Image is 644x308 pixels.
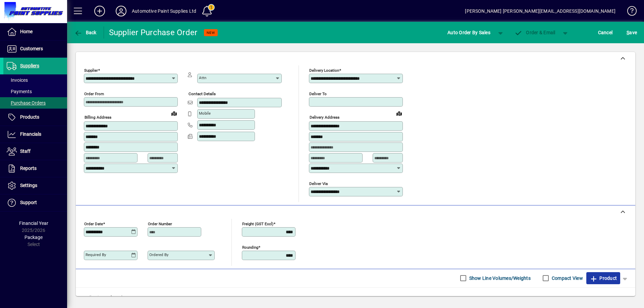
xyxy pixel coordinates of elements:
[20,29,33,34] span: Home
[24,235,43,240] span: Package
[3,74,67,86] a: Invoices
[110,5,132,17] button: Profile
[84,91,104,96] mat-label: Order from
[20,114,39,120] span: Products
[3,109,67,126] a: Products
[586,272,620,284] button: Product
[465,6,615,16] div: [PERSON_NAME] [PERSON_NAME][EMAIL_ADDRESS][DOMAIN_NAME]
[309,181,328,186] mat-label: Deliver via
[149,252,168,257] mat-label: Ordered by
[309,68,339,73] mat-label: Delivery Location
[511,26,559,39] button: Order & Email
[550,275,583,282] label: Compact View
[444,26,494,39] button: Auto Order By Sales
[19,221,48,226] span: Financial Year
[199,75,206,80] mat-label: Attn
[394,108,405,119] a: View on map
[515,30,555,35] span: Order & Email
[74,30,97,35] span: Back
[20,131,41,137] span: Financials
[20,200,37,205] span: Support
[625,26,639,39] button: Save
[3,194,67,211] a: Support
[109,27,198,38] div: Supplier Purchase Order
[627,30,629,35] span: S
[7,100,46,106] span: Purchase Orders
[242,245,258,249] mat-label: Rounding
[3,160,67,177] a: Reports
[207,30,215,35] span: NEW
[76,288,635,308] div: No line items found
[86,252,106,257] mat-label: Required by
[20,166,37,171] span: Reports
[72,26,98,39] button: Back
[242,221,273,226] mat-label: Freight (GST excl)
[20,63,39,68] span: Suppliers
[7,77,28,83] span: Invoices
[627,27,637,38] span: ave
[3,86,67,97] a: Payments
[622,1,636,23] a: Knowledge Base
[3,143,67,160] a: Staff
[3,41,67,57] a: Customers
[169,108,179,119] a: View on map
[598,27,613,38] span: Cancel
[3,23,67,40] a: Home
[148,221,172,226] mat-label: Order number
[3,126,67,143] a: Financials
[84,68,98,73] mat-label: Supplier
[20,148,31,154] span: Staff
[596,26,614,39] button: Cancel
[3,177,67,194] a: Settings
[590,273,617,284] span: Product
[20,46,43,51] span: Customers
[20,183,37,188] span: Settings
[3,97,67,109] a: Purchase Orders
[468,275,531,282] label: Show Line Volumes/Weights
[132,6,196,16] div: Automotive Paint Supplies Ltd
[199,111,211,116] mat-label: Mobile
[309,91,327,96] mat-label: Deliver To
[447,27,490,38] span: Auto Order By Sales
[84,221,103,226] mat-label: Order date
[67,26,104,39] app-page-header-button: Back
[89,5,110,17] button: Add
[7,89,32,94] span: Payments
